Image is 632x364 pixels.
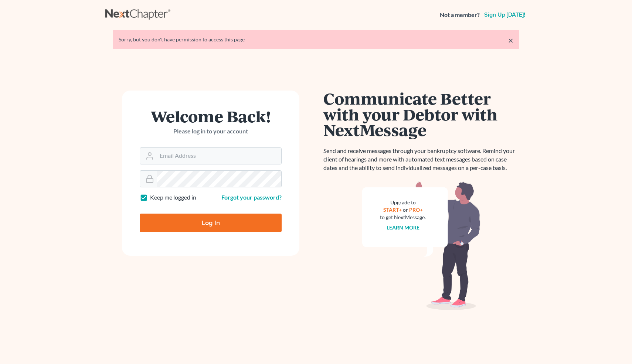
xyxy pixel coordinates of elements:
[119,36,513,43] div: Sorry, but you don't have permission to access this page
[483,12,527,18] a: Sign up [DATE]!
[403,207,408,213] span: or
[140,127,282,136] p: Please log in to your account
[383,207,402,213] a: START+
[150,193,196,202] label: Keep me logged in
[157,148,281,164] input: Email Address
[221,194,282,201] a: Forgot your password?
[508,36,513,45] a: ×
[380,214,426,221] div: to get NextMessage.
[409,207,423,213] a: PRO+
[323,147,519,172] p: Send and receive messages through your bankruptcy software. Remind your client of hearings and mo...
[380,199,426,206] div: Upgrade to
[323,91,519,138] h1: Communicate Better with your Debtor with NextMessage
[362,181,480,310] img: nextmessage_bg-59042aed3d76b12b5cd301f8e5b87938c9018125f34e5fa2b7a6b67550977c72.svg
[387,224,419,231] a: Learn more
[140,108,282,124] h1: Welcome Back!
[440,11,480,19] strong: Not a member?
[140,214,282,232] input: Log In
